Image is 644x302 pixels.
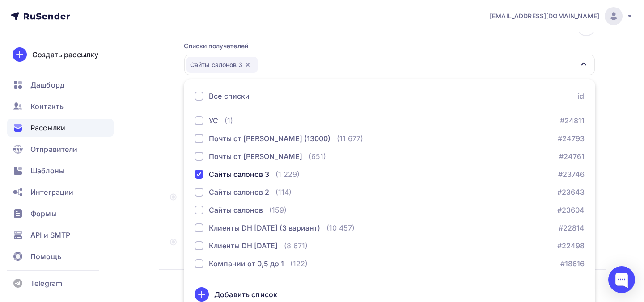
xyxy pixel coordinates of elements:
a: Контакты [7,97,114,115]
a: #24793 [558,133,585,144]
a: #23643 [557,187,585,197]
div: (114) [275,187,292,197]
span: Помощь [30,251,61,262]
span: Telegram [30,278,62,289]
a: #22814 [559,222,585,233]
div: (1 229) [275,169,300,180]
div: Почты от [PERSON_NAME] [209,151,302,162]
div: Сайты салонов 2 [209,187,269,197]
a: Рассылки [7,119,114,137]
span: Интеграции [30,187,73,197]
span: [EMAIL_ADDRESS][DOMAIN_NAME] [490,12,599,21]
a: #24811 [560,115,585,126]
div: УС [209,115,218,126]
div: (10 457) [326,222,355,233]
div: (159) [269,205,287,215]
a: Формы [7,205,114,222]
div: Все списки [209,91,250,101]
button: Сайты салонов 3 [184,54,595,75]
div: (651) [309,151,326,162]
a: Дашборд [7,76,114,94]
div: (8 671) [284,240,308,251]
div: Добавить список [214,289,277,300]
a: Шаблоны [7,162,114,180]
div: Сайты салонов 3 [209,169,269,180]
span: Дашборд [30,80,64,90]
span: Рассылки [30,122,65,133]
div: Списки получателей [184,42,248,50]
a: #24761 [559,151,585,162]
span: API и SMTP [30,230,70,240]
a: #23604 [557,205,585,215]
div: (1) [225,115,233,126]
a: Отправители [7,140,114,158]
div: Сайты салонов 3 [186,57,258,73]
a: #22498 [557,240,585,251]
div: Компании от 0,5 до 1 [209,258,284,269]
span: Шаблоны [30,165,64,176]
div: Клиенты DH [DATE] [209,240,278,251]
div: Создать рассылку [32,49,98,60]
div: Сайты салонов [209,205,263,215]
div: id [578,91,585,101]
span: Формы [30,208,57,219]
a: #18616 [560,258,585,269]
a: #23746 [558,169,585,180]
a: [EMAIL_ADDRESS][DOMAIN_NAME] [490,7,633,25]
div: (11 677) [337,133,363,144]
div: Клиенты DH [DATE] (3 вариант) [209,222,320,233]
div: (122) [290,258,308,269]
div: Почты от [PERSON_NAME] (13000) [209,133,330,144]
span: Контакты [30,101,65,112]
span: Отправители [30,144,78,155]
